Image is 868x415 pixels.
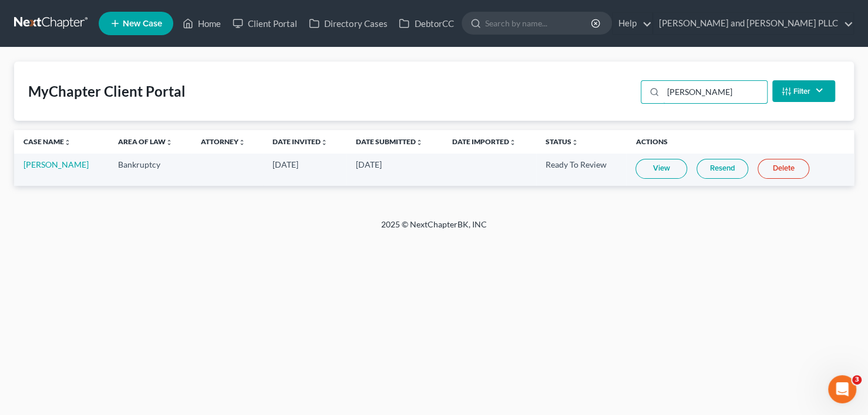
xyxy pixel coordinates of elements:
i: unfold_more [238,139,245,146]
iframe: Intercom live chat [828,375,856,403]
a: Case Nameunfold_more [23,137,71,146]
a: Statusunfold_more [546,137,578,146]
span: New Case [123,19,162,28]
a: DebtorCC [393,13,459,34]
i: unfold_more [416,139,423,146]
a: Directory Cases [303,13,393,34]
button: Filter [772,80,835,102]
div: MyChapter Client Portal [28,82,186,101]
a: Client Portal [227,13,303,34]
td: Bankruptcy [109,154,191,186]
i: unfold_more [571,139,578,146]
span: 3 [852,375,862,385]
span: [DATE] [272,159,298,169]
i: unfold_more [321,139,328,146]
i: unfold_more [166,139,173,146]
a: [PERSON_NAME] [23,159,89,169]
a: Date Importedunfold_more [452,137,516,146]
input: Search by name... [485,12,593,34]
a: Home [177,13,227,34]
input: Search... [663,81,767,103]
i: unfold_more [509,139,516,146]
i: unfold_more [64,139,71,146]
a: Help [613,13,652,34]
div: 2025 © NextChapterBK, INC [99,219,769,240]
td: Ready To Review [536,154,626,186]
a: Date Invitedunfold_more [272,137,328,146]
a: Area of Lawunfold_more [118,137,173,146]
a: Resend [697,159,748,179]
th: Actions [626,130,854,154]
a: Date Submittedunfold_more [356,137,423,146]
a: Delete [758,159,809,179]
a: [PERSON_NAME] and [PERSON_NAME] PLLC [653,13,853,34]
a: View [635,159,687,179]
a: Attorneyunfold_more [201,137,245,146]
span: [DATE] [356,159,382,169]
